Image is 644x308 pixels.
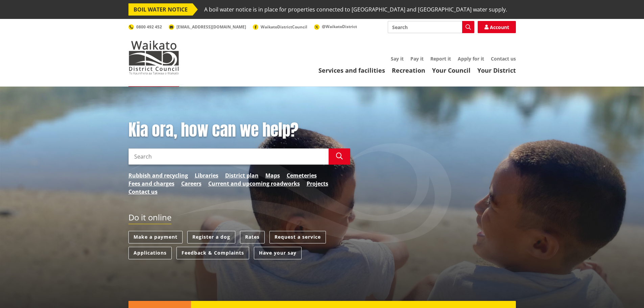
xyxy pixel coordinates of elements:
[128,148,329,165] input: Search input
[287,171,317,180] a: Cemeteries
[195,171,218,180] a: Libraries
[176,247,249,259] a: Feedback & Complaints
[169,24,246,30] a: [EMAIL_ADDRESS][DOMAIN_NAME]
[253,24,307,30] a: WaikatoDistrictCouncil
[322,24,357,29] span: @WaikatoDistrict
[430,55,451,62] a: Report it
[128,180,174,188] a: Fees and charges
[392,66,425,74] a: Recreation
[128,231,183,243] a: Make a payment
[261,24,307,30] span: WaikatoDistrictCouncil
[181,180,201,188] a: Careers
[128,171,188,180] a: Rubbish and recycling
[269,231,326,243] a: Request a service
[410,55,424,62] a: Pay it
[128,188,158,196] a: Contact us
[128,213,171,224] h2: Do it online
[176,24,246,30] span: [EMAIL_ADDRESS][DOMAIN_NAME]
[318,66,385,74] a: Services and facilities
[254,247,302,259] a: Have your say
[388,21,474,33] input: Search input
[314,24,357,29] a: @WaikatoDistrict
[307,180,328,188] a: Projects
[208,180,300,188] a: Current and upcoming roadworks
[432,66,471,74] a: Your Council
[128,3,193,16] span: BOIL WATER NOTICE
[204,3,507,16] span: A boil water notice is in place for properties connected to [GEOGRAPHIC_DATA] and [GEOGRAPHIC_DAT...
[128,24,162,30] a: 0800 492 452
[128,247,172,259] a: Applications
[477,66,516,74] a: Your District
[391,55,404,62] a: Say it
[136,24,162,30] span: 0800 492 452
[478,21,516,33] a: Account
[265,171,280,180] a: Maps
[187,231,235,243] a: Register a dog
[128,120,350,140] h1: Kia ora, how can we help?
[458,55,484,62] a: Apply for it
[240,231,265,243] a: Rates
[491,55,516,62] a: Contact us
[225,171,259,180] a: District plan
[128,41,179,74] img: Waikato District Council - Te Kaunihera aa Takiwaa o Waikato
